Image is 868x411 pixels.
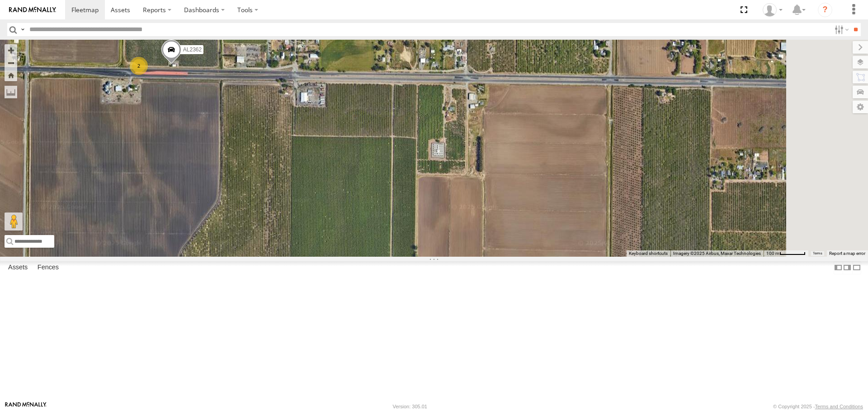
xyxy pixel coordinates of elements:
[5,69,17,81] button: Zoom Home
[766,251,779,256] span: 100 m
[183,47,202,53] span: AL2362
[130,57,148,75] div: 2
[5,212,23,231] button: Drag Pegman onto the map to open Street View
[831,23,850,36] label: Search Filter Options
[759,3,786,17] div: David Lowrie
[5,402,47,411] a: Visit our Website
[393,404,427,409] div: Version: 305.01
[764,250,808,257] button: Map Scale: 100 m per 54 pixels
[629,250,668,257] button: Keyboard shortcuts
[5,44,17,56] button: Zoom in
[829,251,865,256] a: Report a map error
[852,261,861,274] label: Hide Summary Table
[4,262,32,274] label: Assets
[773,404,863,409] div: © Copyright 2025 -
[813,251,822,255] a: Terms
[834,261,843,274] label: Dock Summary Table to the Left
[853,101,868,113] label: Map Settings
[5,56,17,69] button: Zoom out
[818,3,832,17] i: ?
[33,262,63,274] label: Fences
[673,251,761,256] span: Imagery ©2025 Airbus, Maxar Technologies
[19,23,26,36] label: Search Query
[843,261,852,274] label: Dock Summary Table to the Right
[815,404,863,409] a: Terms and Conditions
[5,86,17,98] label: Measure
[9,7,56,13] img: rand-logo.svg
